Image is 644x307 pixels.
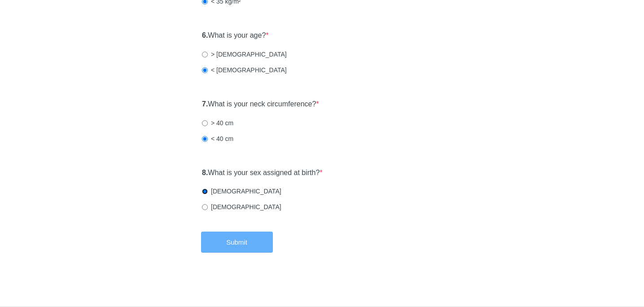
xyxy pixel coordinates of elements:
label: What is your age? [202,31,269,41]
label: [DEMOGRAPHIC_DATA] [202,202,281,211]
input: > [DEMOGRAPHIC_DATA] [202,52,208,57]
button: Submit [201,232,273,253]
label: What is your neck circumference? [202,99,319,110]
strong: 6. [202,31,208,39]
label: > 40 cm [202,118,233,127]
label: What is your sex assigned at birth? [202,168,323,178]
strong: 7. [202,100,208,108]
label: < [DEMOGRAPHIC_DATA] [202,66,287,75]
input: < 40 cm [202,136,208,142]
input: > 40 cm [202,120,208,126]
label: [DEMOGRAPHIC_DATA] [202,187,281,196]
strong: 8. [202,169,208,176]
input: < [DEMOGRAPHIC_DATA] [202,67,208,73]
label: > [DEMOGRAPHIC_DATA] [202,50,287,59]
input: [DEMOGRAPHIC_DATA] [202,189,208,194]
input: [DEMOGRAPHIC_DATA] [202,204,208,210]
label: < 40 cm [202,134,233,143]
